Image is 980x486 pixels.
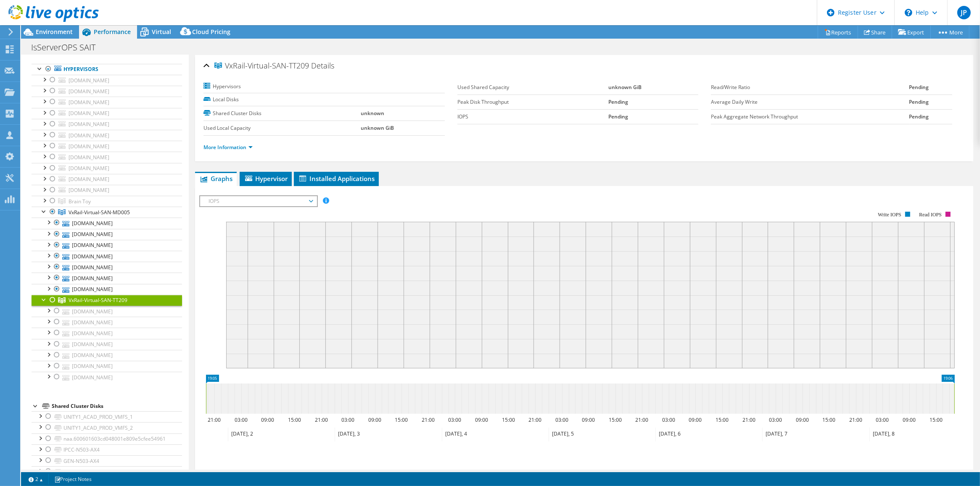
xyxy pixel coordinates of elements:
a: Export [892,26,931,39]
text: 03:00 [769,416,782,423]
label: Used Shared Capacity [457,83,609,92]
span: [DOMAIN_NAME] [69,143,109,150]
a: [DOMAIN_NAME] [32,339,182,350]
a: UNITY1_ACAD_PROD_VMFS_1 [32,411,182,422]
b: Pending [609,98,629,105]
text: 03:00 [449,416,462,423]
span: Virtual [152,28,171,36]
span: Details [311,60,334,71]
span: [DOMAIN_NAME] [69,132,109,139]
label: Read/Write Ratio [711,83,909,92]
text: 03:00 [235,416,248,423]
a: [DOMAIN_NAME] [32,350,182,361]
b: Pending [909,98,929,105]
text: 21:00 [529,416,542,423]
text: Write IOPS [878,212,901,218]
span: IOPS [204,196,312,206]
a: [DOMAIN_NAME] [32,218,182,229]
span: [DOMAIN_NAME] [69,99,109,106]
a: [DOMAIN_NAME] [32,185,182,196]
span: Environment [36,28,73,36]
b: Pending [909,84,929,91]
label: Peak Disk Throughput [457,98,609,106]
a: Hypervisors [32,64,182,75]
span: Graphs [199,174,232,183]
a: Brain Toy [32,196,182,207]
span: [DOMAIN_NAME] [69,77,109,84]
a: GEN-N503-AX4 [32,455,182,466]
span: [DOMAIN_NAME] [69,187,109,194]
span: [DOMAIN_NAME] [69,88,109,95]
a: More Information [203,144,253,151]
a: [DOMAIN_NAME] [32,130,182,141]
text: 03:00 [342,416,355,423]
span: Installed Applications [298,174,375,183]
text: 21:00 [208,416,221,423]
text: 09:00 [689,416,702,423]
a: [DOMAIN_NAME] [32,97,182,108]
a: Share [858,26,892,39]
label: Used Local Capacity [203,124,361,132]
text: 15:00 [502,416,515,423]
span: [DOMAIN_NAME] [69,176,109,183]
text: 03:00 [876,416,889,423]
a: [DOMAIN_NAME] [32,372,182,383]
text: 09:00 [262,416,275,423]
a: [DOMAIN_NAME] [32,284,182,295]
label: Hypervisors [203,82,361,91]
a: [DOMAIN_NAME] [32,75,182,86]
a: UNITY1_ACAD_PROD_VMFS_2 [32,422,182,433]
span: Cloud Pricing [192,28,230,36]
text: 09:00 [369,416,382,423]
text: 03:00 [556,416,569,423]
a: Reports [818,26,858,39]
a: [DOMAIN_NAME] [32,229,182,240]
a: [DOMAIN_NAME] [32,174,182,185]
text: 21:00 [315,416,328,423]
label: Shared Cluster Disks [203,109,361,118]
text: 09:00 [582,416,595,423]
b: unknown GiB [609,84,642,91]
span: [DOMAIN_NAME] [69,154,109,161]
span: JP [957,6,971,19]
text: 15:00 [823,416,836,423]
a: Project Notes [48,474,98,484]
a: [DOMAIN_NAME] [32,273,182,284]
text: 15:00 [930,416,943,423]
span: [DOMAIN_NAME] [69,121,109,128]
a: [DOMAIN_NAME] [32,251,182,262]
label: IOPS [457,113,609,121]
b: Pending [909,113,929,120]
b: Pending [609,113,629,120]
a: VxRail-Virtual-SAN-MD005 [32,207,182,218]
text: 15:00 [716,416,729,423]
a: [DOMAIN_NAME] [32,328,182,339]
text: 15:00 [395,416,408,423]
a: [DOMAIN_NAME] [32,262,182,273]
span: Hypervisor [244,174,288,183]
div: Shared Cluster Disks [52,401,182,411]
text: 09:00 [475,416,489,423]
a: [DOMAIN_NAME] [32,86,182,97]
text: 21:00 [636,416,649,423]
a: [DOMAIN_NAME] [32,108,182,119]
b: unknown GiB [361,124,394,131]
a: NN503-AX4-LUN-20 [32,466,182,477]
a: [DOMAIN_NAME] [32,306,182,317]
label: Average Daily Write [711,98,909,106]
text: 03:00 [663,416,676,423]
a: naa.600601603cd048001e809e5cfee54961 [32,433,182,444]
text: 15:00 [609,416,622,423]
a: VxRail-Virtual-SAN-TT209 [32,295,182,306]
span: [DOMAIN_NAME] [69,165,109,172]
a: [DOMAIN_NAME] [32,152,182,163]
span: VxRail-Virtual-SAN-MD005 [69,209,130,216]
h1: IsServerOPS SAIT [27,43,108,52]
a: IPCC-N503-AX4 [32,444,182,455]
text: 21:00 [743,416,756,423]
b: unknown [361,110,384,117]
label: Peak Aggregate Network Throughput [711,113,909,121]
text: 09:00 [796,416,809,423]
a: [DOMAIN_NAME] [32,317,182,328]
span: Performance [94,28,131,36]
